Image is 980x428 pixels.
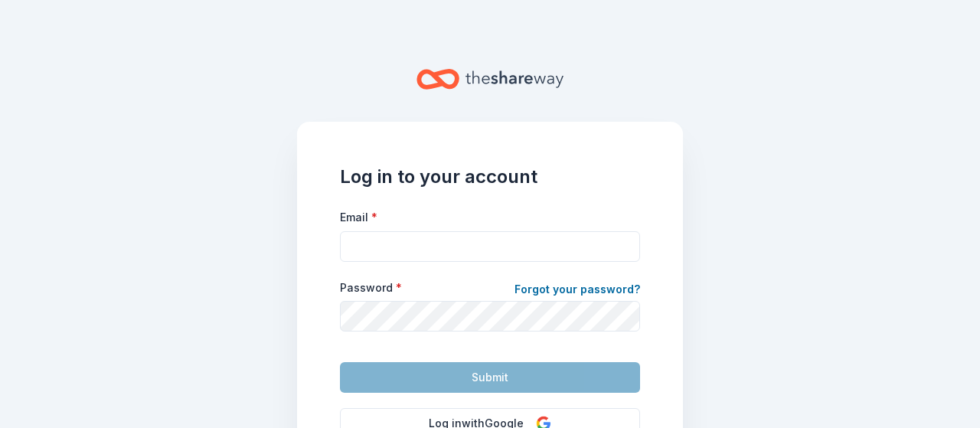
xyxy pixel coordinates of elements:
label: Email [340,210,377,225]
h1: Log in to your account [340,165,640,189]
a: Forgot your password? [514,280,640,302]
label: Password [340,280,402,296]
a: Home [416,61,563,97]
